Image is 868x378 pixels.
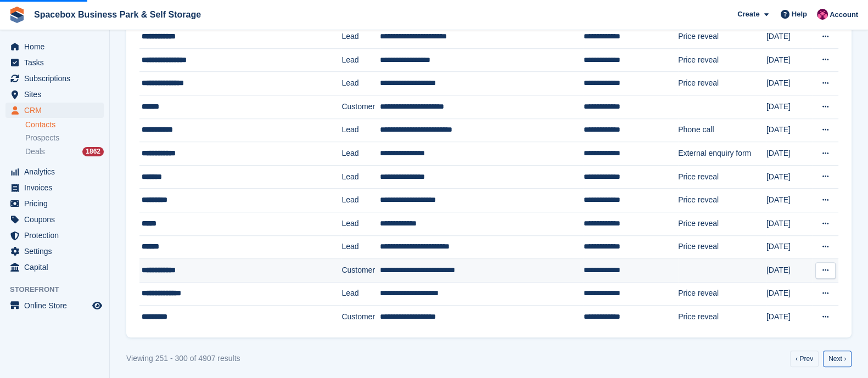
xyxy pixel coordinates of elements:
td: Lead [341,142,379,166]
td: Lead [341,165,379,189]
td: Price reveal [678,282,766,306]
td: Lead [341,282,379,306]
span: Sites [24,87,90,102]
span: Analytics [24,164,90,179]
a: menu [5,180,104,195]
a: Next [823,351,852,367]
a: menu [5,259,104,275]
td: Price reveal [678,306,766,329]
td: [DATE] [766,212,812,235]
a: menu [5,298,104,313]
span: Capital [24,259,90,275]
td: Customer [341,306,379,329]
td: Customer [341,259,379,283]
td: [DATE] [766,72,812,95]
span: Home [24,39,90,54]
td: Lead [341,235,379,259]
a: menu [5,103,104,118]
a: menu [5,87,104,102]
a: menu [5,196,104,211]
a: Spacebox Business Park & Self Storage [30,5,205,24]
a: menu [5,71,104,86]
span: Online Store [24,298,90,313]
img: stora-icon-8386f47178a22dfd0bd8f6a31ec36ba5ce8667c1dd55bd0f319d3a0aa187defe.svg [9,7,25,23]
a: Contacts [25,120,104,130]
a: Deals 1862 [25,146,104,157]
td: Price reveal [678,212,766,235]
span: Storefront [10,284,109,295]
td: [DATE] [766,259,812,283]
td: Price reveal [678,235,766,259]
td: Lead [341,119,379,142]
span: Pricing [24,196,90,211]
a: menu [5,212,104,227]
span: Invoices [24,180,90,195]
span: Help [792,9,807,20]
a: menu [5,55,104,70]
td: [DATE] [766,119,812,142]
td: Phone call [678,119,766,142]
span: Subscriptions [24,71,90,86]
img: Avishka Chauhan [817,9,828,20]
td: [DATE] [766,95,812,119]
span: Settings [24,244,90,259]
nav: Pages [788,351,854,367]
td: Price reveal [678,189,766,212]
span: Deals [25,146,45,157]
div: Viewing 251 - 300 of 4907 results [126,353,240,364]
td: Price reveal [678,72,766,95]
td: [DATE] [766,25,812,49]
span: Tasks [24,55,90,70]
a: menu [5,164,104,179]
td: [DATE] [766,165,812,189]
td: Lead [341,25,379,49]
td: Price reveal [678,25,766,49]
span: Protection [24,228,90,243]
span: CRM [24,103,90,118]
td: Customer [341,95,379,119]
td: External enquiry form [678,142,766,166]
span: Account [830,9,858,20]
td: [DATE] [766,48,812,72]
a: menu [5,244,104,259]
td: Lead [341,48,379,72]
td: Price reveal [678,48,766,72]
a: Previous [790,351,819,367]
td: [DATE] [766,189,812,212]
td: [DATE] [766,142,812,166]
td: Price reveal [678,165,766,189]
td: [DATE] [766,235,812,259]
td: [DATE] [766,282,812,306]
a: Preview store [91,299,104,312]
td: Lead [341,72,379,95]
a: Prospects [25,132,104,144]
td: [DATE] [766,306,812,329]
td: Lead [341,189,379,212]
a: menu [5,228,104,243]
div: 1862 [82,147,104,156]
span: Create [737,9,759,20]
a: menu [5,39,104,54]
span: Coupons [24,212,90,227]
td: Lead [341,212,379,235]
span: Prospects [25,133,59,143]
